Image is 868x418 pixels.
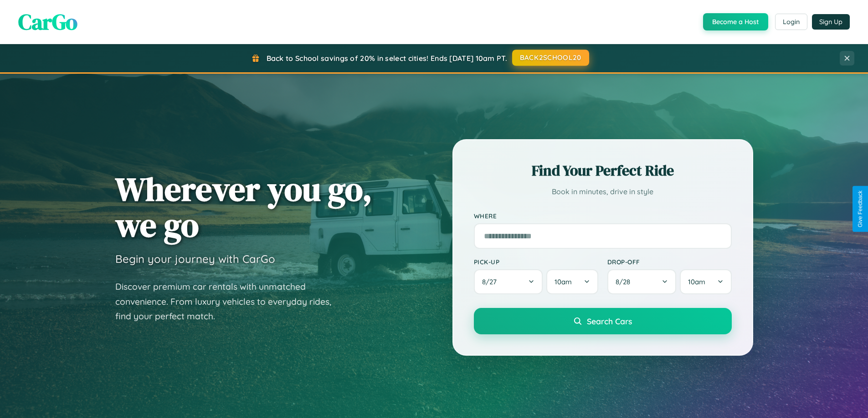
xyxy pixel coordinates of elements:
h2: Find Your Perfect Ride [474,161,732,181]
p: Discover premium car rentals with unmatched convenience. From luxury vehicles to everyday rides, ... [115,279,343,324]
div: Give Feedback [857,191,863,227]
span: 10am [555,277,572,286]
button: 8/28 [607,269,677,294]
button: Search Cars [474,308,732,334]
button: Become a Host [703,13,768,30]
button: 10am [546,269,598,294]
button: 8/27 [474,269,543,294]
span: 8 / 27 [482,277,501,286]
span: Search Cars [587,316,632,326]
label: Pick-up [474,258,598,266]
label: Where [474,212,732,220]
h1: Wherever you go, we go [115,171,372,243]
button: BACK2SCHOOL20 [512,50,589,66]
p: Book in minutes, drive in style [474,185,732,198]
span: 10am [688,277,705,286]
button: Login [775,14,807,30]
span: 8 / 28 [616,277,635,286]
span: Back to School savings of 20% in select cities! Ends [DATE] 10am PT. [267,54,507,63]
span: CarGo [18,7,77,37]
button: 10am [680,269,731,294]
button: Sign Up [812,14,850,30]
h3: Begin your journey with CarGo [115,252,275,266]
label: Drop-off [607,258,732,266]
